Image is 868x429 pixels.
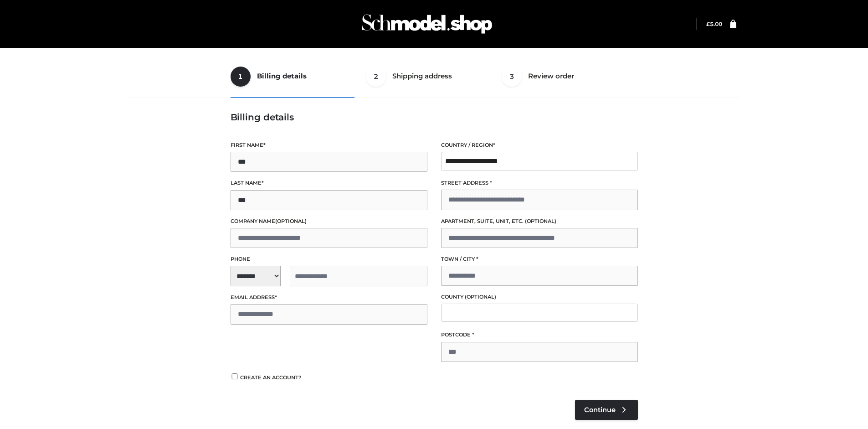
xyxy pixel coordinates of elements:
[706,21,722,27] bdi: 5.00
[231,141,427,150] label: First name
[231,112,638,123] h3: Billing details
[575,400,638,420] a: Continue
[465,294,496,300] span: (optional)
[441,141,638,150] label: Country / Region
[359,6,495,42] img: Schmodel Admin 964
[231,179,427,187] label: Last name
[441,179,638,187] label: Street address
[584,406,616,414] span: Continue
[706,21,722,27] a: £5.00
[441,293,638,301] label: County
[231,255,427,264] label: Phone
[441,217,638,226] label: Apartment, suite, unit, etc.
[231,293,427,302] label: Email address
[706,21,710,27] span: £
[231,217,427,226] label: Company name
[240,374,302,381] span: Create an account?
[231,373,239,379] input: Create an account?
[275,218,307,224] span: (optional)
[441,331,638,339] label: Postcode
[441,255,638,264] label: Town / City
[525,218,556,224] span: (optional)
